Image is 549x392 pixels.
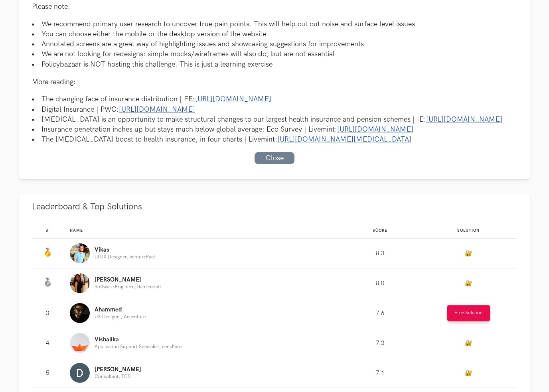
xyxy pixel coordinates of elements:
[95,277,161,283] p: [PERSON_NAME]
[32,358,70,388] td: 5
[46,228,49,233] span: #
[195,95,271,103] a: [URL][DOMAIN_NAME]
[70,303,90,323] img: Profile photo
[70,243,90,263] img: Profile photo
[32,134,517,144] li: The [MEDICAL_DATA] boost to health insurance, in four charts | Livemint:
[32,78,76,86] b: More reading:
[32,39,517,49] li: Annotated screens are a great way of highlighting issues and showcasing suggestions for improvements
[32,49,517,59] li: We are not looking for redesigns: simple mocks/wireframes will also do, but are not essential
[340,298,420,328] td: 7.6
[32,59,517,69] li: Policybazaar is NOT hosting this challenge. This is just a learning exercise
[32,104,517,114] li: Digital Insurance | PWC:
[465,250,472,257] a: 🔐
[373,228,387,233] span: Score
[255,152,294,164] a: Close
[119,105,195,114] a: [URL][DOMAIN_NAME]
[457,228,480,233] span: Solution
[95,374,141,379] p: Consultant, TCS
[32,29,517,39] li: You can choose either the mobile or the desktop version of the website
[95,314,146,319] p: UX Designer, Accenture
[32,2,70,11] b: Please note:
[465,280,472,287] a: 🔐
[340,328,420,358] td: 7.3
[32,222,517,388] table: Leaderboard
[43,278,52,287] img: Silver Medal
[95,254,155,260] p: UI UX Designer, VenturePact
[337,125,413,134] a: [URL][DOMAIN_NAME]
[340,238,420,268] td: 8.3
[95,344,182,349] p: Application Support Specialist, censhare
[43,248,52,257] img: Gold Medal
[95,337,182,343] p: Vishalika
[95,284,161,290] p: Software Engineer, Gameskraft
[32,201,142,212] span: Leaderboard & Top Solutions
[32,298,70,328] td: 3
[426,115,502,124] a: [URL][DOMAIN_NAME]
[70,228,83,233] span: Name
[95,247,155,253] p: Vikas
[32,94,517,104] li: The changing face of insurance distribution | FE:
[70,273,90,293] img: Profile photo
[70,333,90,353] img: Profile photo
[340,268,420,298] td: 8.0
[95,307,146,313] p: Ahammed
[70,363,90,383] img: Profile photo
[32,328,70,358] td: 4
[465,370,472,376] a: 🔐
[447,305,490,321] button: Free Solution
[32,124,517,134] li: Insurance penetration inches up but stays much below global average: Eco Survey | Livemint:
[465,340,472,347] a: 🔐
[19,194,530,219] button: Leaderboard & Top Solutions
[95,366,141,373] p: [PERSON_NAME]
[32,19,517,29] li: We recommend primary user research to uncover true pain points. This will help cut out noise and ...
[340,358,420,388] td: 7.1
[32,114,517,124] li: [MEDICAL_DATA] is an opportunity to make structural changes to our largest health insurance and p...
[277,135,411,144] a: [URL][DOMAIN_NAME][MEDICAL_DATA]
